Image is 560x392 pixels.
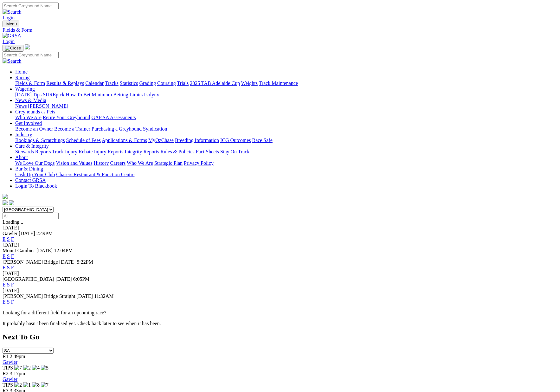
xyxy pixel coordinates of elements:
[15,103,557,109] div: News & Media
[11,265,14,270] a: F
[7,254,10,259] a: S
[15,155,28,160] a: About
[56,172,134,177] a: Chasers Restaurant & Function Centre
[3,58,22,64] img: Search
[92,92,143,97] a: Minimum Betting Limits
[144,92,159,97] a: Isolynx
[15,86,35,92] a: Wagering
[3,259,58,265] span: [PERSON_NAME] Bridge
[105,80,119,86] a: Tracks
[120,80,138,86] a: Statistics
[3,27,557,33] a: Fields & Form
[25,44,30,49] img: logo-grsa-white.png
[54,248,73,253] span: 12:04PM
[15,160,557,166] div: About
[15,115,557,120] div: Greyhounds as Pets
[15,75,29,80] a: Racing
[94,293,114,299] span: 11:32AM
[3,310,557,316] p: Looking for a different field for an upcoming race?
[15,92,557,98] div: Wagering
[3,39,15,44] a: Login
[3,194,8,199] img: logo-grsa-white.png
[15,172,557,177] div: Bar & Dining
[15,126,53,132] a: Become an Owner
[157,80,176,86] a: Coursing
[7,299,10,305] a: S
[3,321,161,326] partial: It probably hasn't been finalised yet. Check back later to see when it has been.
[220,149,249,154] a: Stay On Track
[11,236,14,242] a: F
[3,376,17,382] a: Gawler
[52,149,93,154] a: Track Injury Rebate
[15,120,42,126] a: Get Involved
[3,225,557,231] div: [DATE]
[196,149,219,154] a: Fact Sheets
[11,282,14,287] a: F
[3,371,9,376] span: R2
[143,126,167,132] a: Syndication
[148,138,174,143] a: MyOzChase
[3,276,54,282] span: [GEOGRAPHIC_DATA]
[76,293,93,299] span: [DATE]
[15,80,45,86] a: Fields & Form
[15,160,55,166] a: We Love Our Dogs
[94,149,123,154] a: Injury Reports
[177,80,189,86] a: Trials
[252,138,272,143] a: Race Safe
[3,52,59,58] input: Search
[15,172,55,177] a: Cash Up Your Club
[259,80,298,86] a: Track Maintenance
[3,213,59,219] input: Select date
[3,382,13,388] span: TIPS
[3,365,13,370] span: TIPS
[15,115,42,120] a: Who We Are
[3,9,22,15] img: Search
[7,265,10,270] a: S
[36,231,53,236] span: 2:49PM
[3,200,8,205] img: facebook.svg
[3,254,6,259] a: E
[56,160,92,166] a: Vision and Values
[36,248,53,253] span: [DATE]
[127,160,153,166] a: Who We Are
[73,276,90,282] span: 6:05PM
[23,365,31,371] img: 2
[14,382,22,388] img: 2
[15,109,55,114] a: Greyhounds as Pets
[41,382,48,388] img: 7
[15,138,557,143] div: Industry
[241,80,258,86] a: Weights
[139,80,156,86] a: Grading
[3,265,6,270] a: E
[220,138,251,143] a: ICG Outcomes
[154,160,183,166] a: Strategic Plan
[32,382,40,388] img: 8
[14,365,22,371] img: 7
[3,45,23,52] button: Toggle navigation
[32,365,40,371] img: 4
[28,103,68,109] a: [PERSON_NAME]
[93,160,109,166] a: History
[6,22,17,26] span: Menu
[184,160,214,166] a: Privacy Policy
[125,149,159,154] a: Integrity Reports
[92,115,136,120] a: GAP SA Assessments
[15,177,46,183] a: Contact GRSA
[3,354,9,359] span: R1
[5,46,21,51] img: Close
[15,80,557,86] div: Racing
[3,288,557,293] div: [DATE]
[15,183,57,189] a: Login To Blackbook
[3,248,35,253] span: Mount Gambier
[41,365,48,371] img: 5
[15,143,49,149] a: Care & Integrity
[19,231,35,236] span: [DATE]
[3,219,23,225] span: Loading...
[3,15,15,20] a: Login
[59,259,76,265] span: [DATE]
[190,80,240,86] a: 2025 TAB Adelaide Cup
[46,80,84,86] a: Results & Replays
[43,92,64,97] a: SUREpick
[110,160,126,166] a: Careers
